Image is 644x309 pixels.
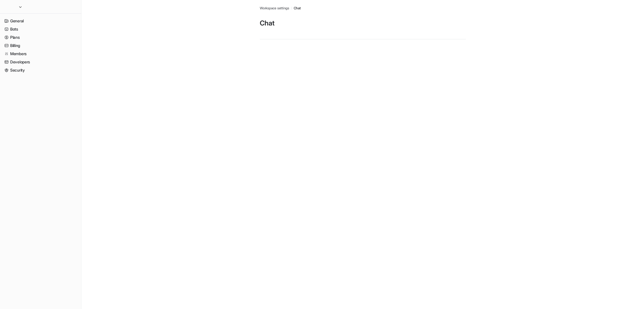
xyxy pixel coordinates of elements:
a: Developers [2,58,79,66]
a: Security [2,66,79,74]
span: / [291,6,292,11]
a: Plans [2,33,79,41]
a: Bots [2,25,79,33]
a: Chat [293,6,300,11]
a: Members [2,50,79,58]
a: Workspace settings [260,6,289,11]
p: Chat [260,19,466,28]
a: Billing [2,42,79,50]
a: General [2,17,79,25]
